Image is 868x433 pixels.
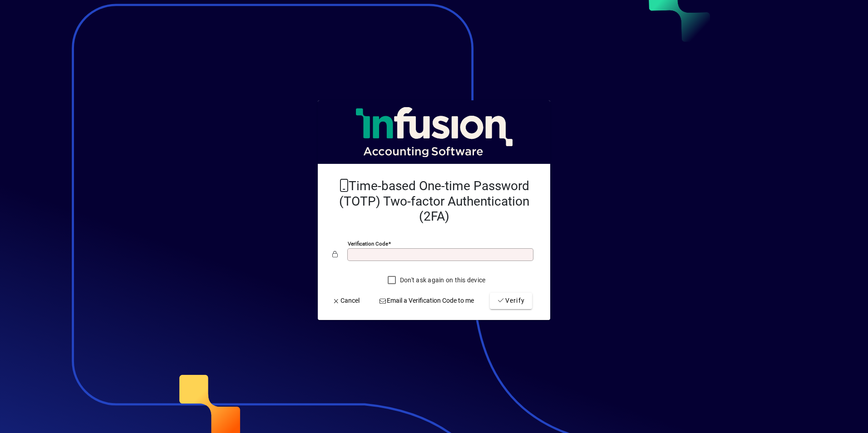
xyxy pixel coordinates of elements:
[332,296,360,305] span: Cancel
[398,276,486,285] label: Don't ask again on this device
[348,241,388,247] mat-label: Verification code
[497,296,525,305] span: Verify
[375,293,478,309] button: Email a Verification Code to me
[379,296,474,305] span: Email a Verification Code to me
[332,178,536,224] h2: Time-based One-time Password (TOTP) Two-factor Authentication (2FA)
[490,293,532,309] button: Verify
[329,293,363,309] button: Cancel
